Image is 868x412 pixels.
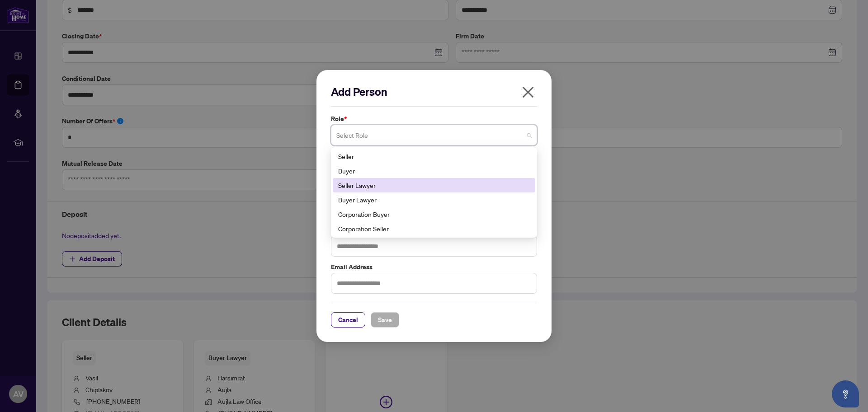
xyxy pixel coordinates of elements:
[338,195,530,205] div: Buyer Lawyer
[333,221,535,236] div: Corporation Seller
[331,312,365,328] button: Cancel
[333,164,535,178] div: Buyer
[331,114,537,124] label: Role
[333,192,535,207] div: Buyer Lawyer
[333,178,535,192] div: Seller Lawyer
[338,224,530,234] div: Corporation Seller
[338,313,358,327] span: Cancel
[521,85,535,99] span: close
[333,207,535,221] div: Corporation Buyer
[832,380,859,407] button: Open asap
[371,312,399,328] button: Save
[331,84,537,99] h2: Add Person
[338,209,530,219] div: Corporation Buyer
[331,262,537,272] label: Email Address
[338,151,530,161] div: Seller
[333,149,535,164] div: Seller
[338,166,530,176] div: Buyer
[338,180,530,190] div: Seller Lawyer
